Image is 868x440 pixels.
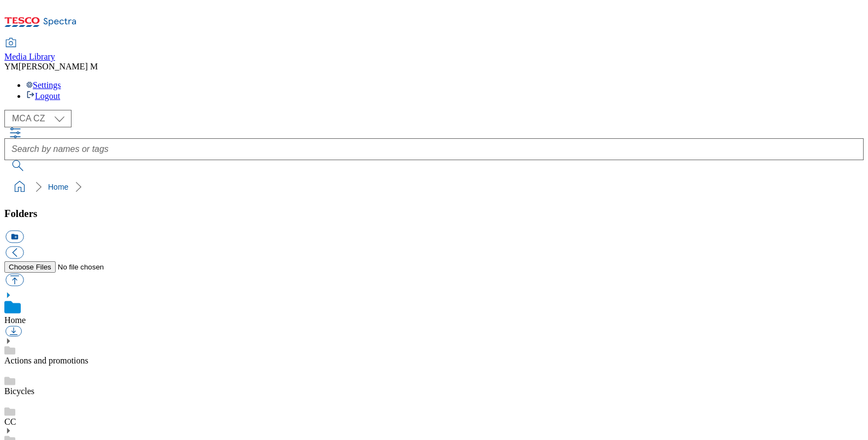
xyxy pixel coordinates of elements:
a: home [11,178,28,196]
span: YM [4,62,19,71]
input: Search by names or tags [4,138,864,160]
a: Home [48,183,68,191]
a: Logout [26,91,60,101]
a: Home [4,315,26,325]
a: CC [4,417,16,426]
h3: Folders [4,208,864,220]
span: Media Library [4,52,55,61]
a: Media Library [4,39,55,62]
span: [PERSON_NAME] M [19,62,98,71]
a: Settings [26,80,61,90]
a: Actions and promotions [4,356,88,365]
nav: breadcrumb [4,177,864,197]
a: Bicycles [4,386,34,396]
